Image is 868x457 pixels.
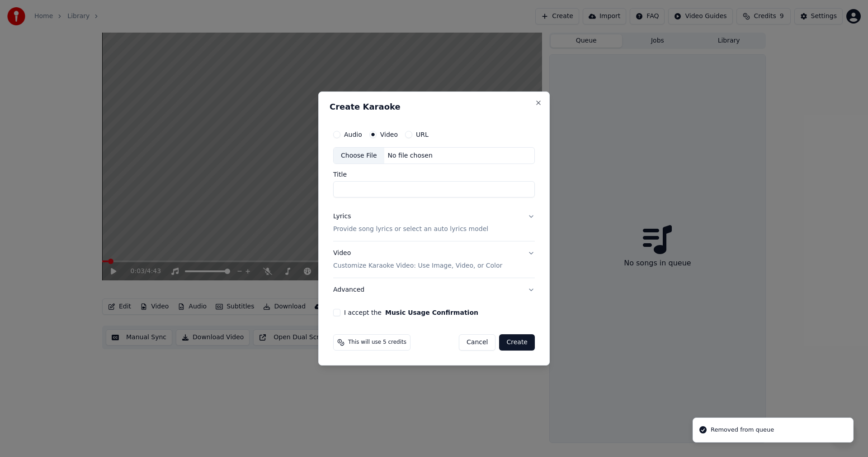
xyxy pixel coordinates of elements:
[333,278,535,302] button: Advanced
[333,261,502,270] p: Customize Karaoke Video: Use Image, Video, or Color
[499,334,535,351] button: Create
[330,103,538,111] h2: Create Karaoke
[333,205,535,241] button: LyricsProvide song lyrics or select an auto lyrics model
[344,131,362,138] label: Audio
[348,339,406,346] span: This will use 5 credits
[380,131,398,138] label: Video
[333,225,488,234] p: Provide song lyrics or select an auto lyrics model
[416,131,429,138] label: URL
[459,334,495,351] button: Cancel
[334,148,384,164] div: Choose File
[333,242,535,278] button: VideoCustomize Karaoke Video: Use Image, Video, or Color
[333,212,351,221] div: Lyrics
[385,309,478,316] button: I accept the
[333,172,535,178] label: Title
[344,309,478,316] label: I accept the
[384,151,436,160] div: No file chosen
[333,249,502,271] div: Video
